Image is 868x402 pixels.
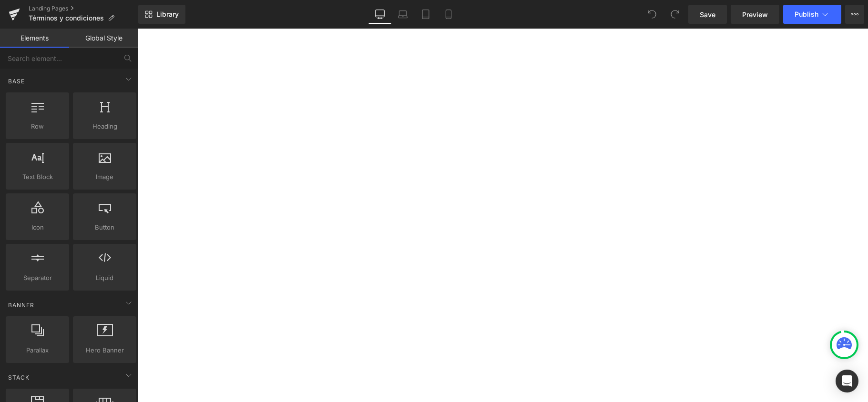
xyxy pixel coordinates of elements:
span: Banner [7,301,35,310]
a: Landing Pages [29,5,138,12]
a: Laptop [391,5,414,24]
div: Open Intercom Messenger [836,370,858,392]
a: Mobile [437,5,460,24]
button: Publish [783,5,841,24]
a: Global Style [69,29,138,48]
button: Undo [643,5,662,24]
a: Desktop [368,5,391,24]
span: Library [156,10,179,19]
span: Hero Banner [76,345,133,355]
span: Image [76,172,133,182]
span: Parallax [9,345,66,355]
span: Icon [9,222,66,232]
a: Preview [731,5,779,24]
span: Términos y condiciones [29,14,104,22]
span: Separator [9,273,66,283]
span: Button [76,222,133,232]
span: Liquid [76,273,133,283]
a: New Library [138,5,185,24]
span: Stack [7,373,31,382]
span: Save [700,10,715,20]
button: Redo [665,5,684,24]
span: Text Block [9,172,66,182]
button: More [845,5,864,24]
span: Row [9,121,66,131]
span: Publish [795,10,818,18]
span: Base [7,77,26,86]
span: Heading [76,121,133,131]
a: Tablet [414,5,437,24]
span: Preview [742,10,768,20]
